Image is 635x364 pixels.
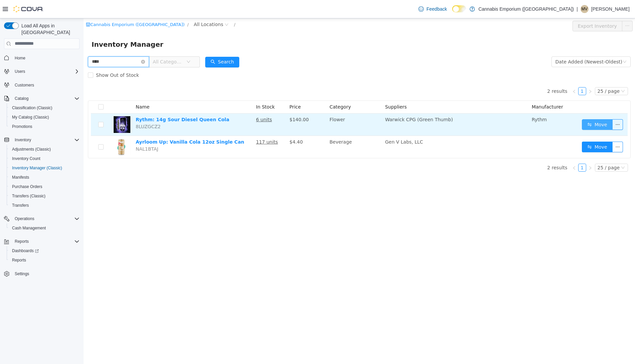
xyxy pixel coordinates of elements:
[206,86,217,91] span: Price
[9,164,80,172] span: Inventory Manager (Classic)
[172,121,195,126] u: 117 units
[12,136,34,144] button: Inventory
[505,71,509,75] i: icon: right
[489,148,493,152] i: icon: left
[12,95,31,103] button: Catalog
[12,215,37,223] button: Operations
[12,105,52,111] span: Classification (Classic)
[12,270,32,278] a: Settings
[529,123,539,134] button: icon: ellipsis
[15,69,25,74] span: Users
[69,40,100,47] span: All Categories
[30,120,47,137] img: Ayrloom Up: Vanilla Cola 12oz Single Can hero shot
[12,203,29,208] span: Transfers
[2,4,101,9] a: icon: shopCannabis Emporium ([GEOGRAPHIC_DATA])
[9,145,80,153] span: Adjustments (Classic)
[7,182,82,191] button: Purchase Orders
[464,69,484,77] li: 2 results
[487,145,495,153] li: Previous Page
[514,146,536,153] div: 25 / page
[12,136,80,144] span: Inventory
[9,192,48,200] a: Transfers (Classic)
[301,99,369,104] span: Warwick CPG (Green Thumb)
[141,4,145,8] i: icon: close-circle
[15,216,34,221] span: Operations
[7,173,82,182] button: Manifests
[301,121,340,126] span: Gen V Labs, LLC
[9,256,29,264] a: Reports
[1,237,82,246] button: Reports
[12,124,32,129] span: Promotions
[246,86,267,91] span: Category
[12,67,80,75] span: Users
[1,135,82,145] button: Inventory
[12,147,51,152] span: Adjustments (Classic)
[206,121,219,126] span: $4.40
[243,118,299,140] td: Beverage
[9,113,52,121] a: My Catalog (Classic)
[489,71,493,75] i: icon: left
[12,225,46,231] span: Cash Management
[448,86,480,91] span: Manufacturer
[7,201,82,210] button: Transfers
[10,54,58,59] span: Show Out of Stock
[498,101,529,112] button: icon: swapMove
[9,256,80,264] span: Reports
[426,6,447,12] span: Feedback
[503,145,511,153] li: Next Page
[110,2,140,10] span: All Locations
[12,215,80,223] span: Operations
[12,54,80,62] span: Home
[1,269,82,279] button: Settings
[12,81,80,89] span: Customers
[7,255,82,265] button: Reports
[15,82,34,88] span: Customers
[4,50,80,296] nav: Complex example
[12,67,28,75] button: Users
[13,6,43,12] img: Cova
[122,38,156,49] button: icon: searchSearch
[9,173,32,181] a: Manifests
[9,183,45,191] a: Purchase Orders
[19,22,80,36] span: Load All Apps in [GEOGRAPHIC_DATA]
[9,183,80,191] span: Purchase Orders
[495,145,503,153] li: 1
[243,95,299,118] td: Flower
[9,173,80,181] span: Manifests
[12,184,42,189] span: Purchase Orders
[12,193,45,199] span: Transfers (Classic)
[9,192,80,200] span: Transfers (Classic)
[416,2,450,16] a: Feedback
[103,41,107,46] i: icon: down
[489,2,539,13] button: Export Inventory
[15,55,25,61] span: Home
[9,123,80,131] span: Promotions
[12,175,29,180] span: Manifests
[591,5,630,13] p: [PERSON_NAME]
[15,96,28,101] span: Catalog
[12,95,80,103] span: Catalog
[9,104,55,112] a: Classification (Classic)
[7,113,82,122] button: My Catalog (Classic)
[206,99,225,104] span: $140.00
[9,201,80,209] span: Transfers
[9,224,48,232] a: Cash Management
[495,69,502,76] a: 1
[12,269,80,278] span: Settings
[12,54,28,62] a: Home
[9,155,80,163] span: Inventory Count
[1,214,82,223] button: Operations
[12,81,37,89] a: Customers
[52,121,161,126] a: Ayrloom Up: Vanilla Cola 12oz Single Can
[52,86,66,91] span: Name
[12,165,62,171] span: Inventory Manager (Classic)
[478,5,574,13] p: Cannabis Emporium ([GEOGRAPHIC_DATA])
[172,86,191,91] span: In Stock
[1,80,82,90] button: Customers
[104,4,105,9] span: /
[2,4,7,8] i: icon: shop
[9,224,80,232] span: Cash Management
[9,247,80,255] span: Dashboards
[472,38,539,48] div: Date Added (Newest-Oldest)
